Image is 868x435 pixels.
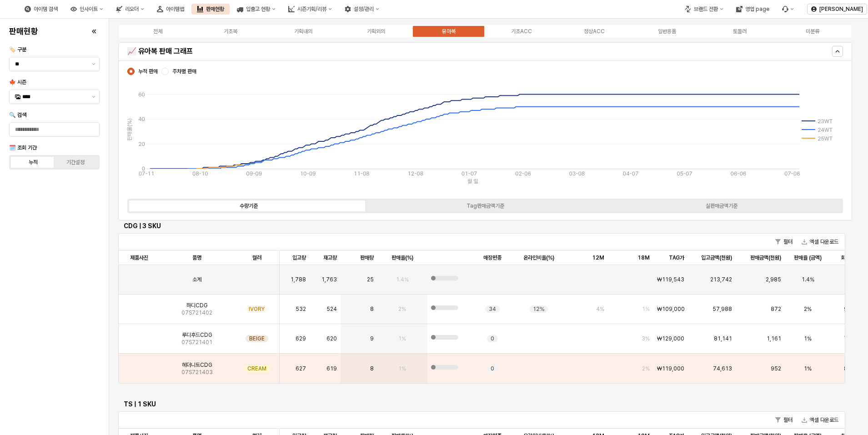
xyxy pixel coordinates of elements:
label: 기간설정 [55,158,97,166]
label: 기획내의 [267,27,340,35]
span: 8 [370,305,374,313]
button: 리오더 [110,4,150,15]
label: 토들러 [703,27,776,35]
span: 회수율 [841,254,855,261]
button: 필터 [772,236,796,247]
div: 기초ACC [511,28,532,35]
span: 헤더니트CDG [182,361,212,369]
span: 532 [296,305,306,313]
span: 627 [296,365,306,372]
span: ₩129,000 [657,335,684,342]
h4: 판매현황 [9,27,38,36]
span: 9 [370,335,374,342]
div: 전체 [153,28,162,35]
span: 2% [398,305,406,313]
label: 수량기준 [130,202,367,210]
label: 전체 [121,27,194,35]
div: 아이템 검색 [34,6,58,12]
span: 629 [296,335,306,342]
h6: CDG | 3 SKU [124,222,840,230]
span: 루디후드CDG [182,331,212,339]
h5: 📈 유아복 판매 그래프 [127,47,662,56]
div: 설정/관리 [339,4,385,15]
div: 브랜드 전환 [679,4,729,15]
span: TAG가 [669,254,684,261]
button: 아이템 검색 [19,4,63,15]
div: 누적 [29,159,38,165]
div: 영업 page [745,6,769,12]
span: 2% [804,305,812,313]
span: 주차별 판매 [172,68,196,75]
span: 소계 [192,276,201,283]
button: Hide [832,46,843,57]
label: 일반용품 [631,27,703,35]
span: 25 [367,276,374,283]
span: ₩109,000 [657,305,685,313]
span: 온라인비율(%) [523,254,554,261]
span: 1% [804,335,812,342]
span: 입고량 [292,254,306,261]
label: 유아복 [412,27,485,35]
div: 실판매금액기준 [706,203,738,209]
span: 판매량 [360,254,374,261]
span: 2,985 [766,276,781,283]
div: Tag판매금액기준 [467,203,504,209]
span: 재고량 [323,254,337,261]
label: 기초복 [194,27,267,35]
span: 3% [642,335,650,342]
div: 시즌기획/리뷰 [283,4,337,15]
span: BEIGE [249,335,265,342]
span: CREAM [247,365,266,372]
button: 엑셀 다운로드 [798,415,842,425]
div: 미분류 [806,28,819,35]
button: 필터 [772,415,796,425]
span: 1.4% [802,276,814,283]
button: 엑셀 다운로드 [798,236,842,247]
div: 인사이트 [80,6,98,12]
span: 입고금액(천원) [701,254,732,261]
span: ₩119,543 [657,276,684,283]
label: 기초ACC [485,27,558,35]
div: 기획외의 [367,28,385,35]
span: 🗓️ 조회 기간 [9,145,37,151]
span: 1% [398,365,406,372]
span: 12M [592,254,604,261]
div: 정상ACC [584,28,605,35]
span: 1% [642,305,650,313]
span: 620 [326,335,337,342]
span: 🏷️ 구분 [9,46,26,53]
span: 판매금액(천원) [750,254,781,261]
span: 74,613 [713,365,732,372]
span: IVORY [249,305,265,313]
button: 아이템맵 [151,4,190,15]
span: 1,161 [767,335,781,342]
span: 품명 [192,254,201,261]
span: 🍁 시즌 [9,79,26,85]
span: 18M [637,254,650,261]
div: 판매현황 [206,6,224,12]
span: 2% [642,365,650,372]
span: 57,988 [712,305,732,313]
label: 실판매금액기준 [603,202,840,210]
span: 제품사진 [130,254,148,261]
button: 입출고 현황 [231,4,281,15]
span: 매장편중 [483,254,502,261]
div: 기획내의 [294,28,312,35]
button: 제안 사항 표시 [88,57,99,71]
div: 리오더 [125,6,139,12]
span: 9% [844,305,852,313]
div: 시즌기획/리뷰 [297,6,326,12]
div: 기간설정 [66,159,85,165]
main: App Frame [109,19,868,435]
button: 판매현황 [191,4,230,15]
button: [PERSON_NAME] [807,4,867,15]
p: [PERSON_NAME] [819,5,863,13]
span: 0 [491,335,494,342]
div: 수량기준 [240,203,258,209]
button: 인사이트 [65,4,109,15]
h6: TS | 1 SKU [124,400,840,408]
span: 7% [844,335,852,342]
span: 524 [326,305,337,313]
